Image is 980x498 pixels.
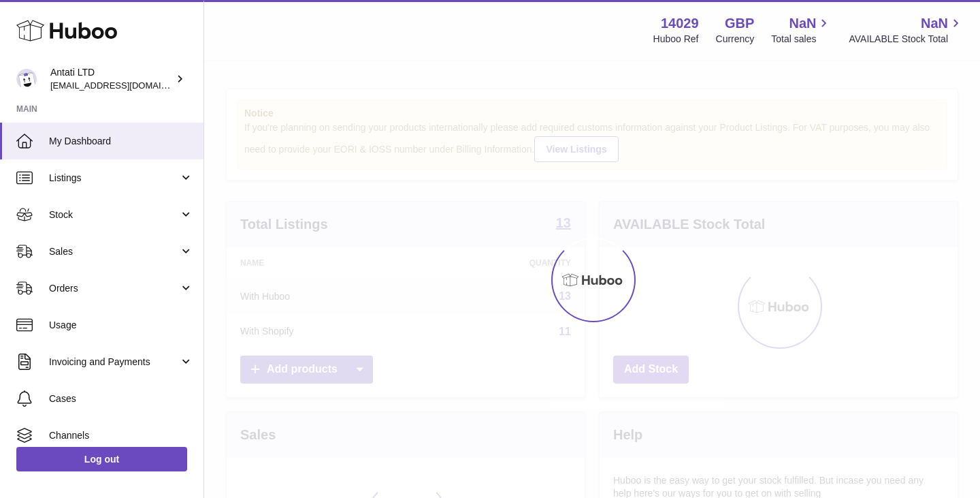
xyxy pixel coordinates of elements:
div: Currency [716,33,755,46]
a: NaN Total sales [771,14,832,46]
a: NaN AVAILABLE Stock Total [849,14,964,46]
span: My Dashboard [49,135,193,148]
strong: GBP [725,14,754,33]
span: [EMAIL_ADDRESS][DOMAIN_NAME] [50,80,200,91]
span: Invoicing and Payments [49,356,179,369]
span: Orders [49,282,179,295]
span: Listings [49,172,179,185]
span: NaN [921,14,948,33]
a: Log out [16,447,187,471]
span: NaN [789,14,816,33]
span: Total sales [771,33,832,46]
span: Channels [49,429,193,442]
strong: 14029 [661,14,699,33]
span: Sales [49,245,179,258]
span: Cases [49,392,193,405]
span: AVAILABLE Stock Total [849,33,964,46]
div: Antati LTD [50,66,173,92]
div: Huboo Ref [653,33,699,46]
span: Stock [49,208,179,221]
span: Usage [49,319,193,332]
img: toufic@antatiskin.com [16,69,37,89]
